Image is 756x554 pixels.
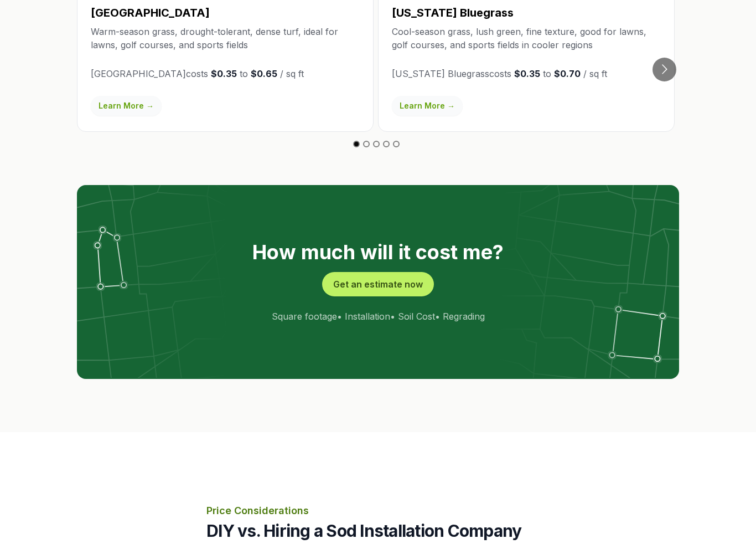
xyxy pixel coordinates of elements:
[392,25,661,52] p: Cool-season grass, lush green, fine texture, good for lawns, golf courses, and sports fields in c...
[383,141,390,147] button: Go to slide 4
[322,272,434,296] button: Get an estimate now
[251,68,277,79] strong: $0.65
[91,25,360,52] p: Warm-season grass, drought-tolerant, dense turf, ideal for lawns, golf courses, and sports fields
[363,141,370,147] button: Go to slide 2
[514,68,540,79] strong: $0.35
[211,68,237,79] strong: $0.35
[392,67,661,80] p: [US_STATE] Bluegrass costs to / sq ft
[392,96,463,116] a: Learn More →
[206,503,550,519] p: Price Considerations
[77,185,679,378] img: lot lines graphic
[91,67,360,80] p: [GEOGRAPHIC_DATA] costs to / sq ft
[91,96,162,116] a: Learn More →
[393,141,400,147] button: Go to slide 5
[373,141,380,147] button: Go to slide 3
[653,58,676,81] button: Go to next slide
[206,521,550,541] h2: DIY vs. Hiring a Sod Installation Company
[392,5,661,20] h3: [US_STATE] Bluegrass
[353,141,360,147] button: Go to slide 1
[91,5,360,20] h3: [GEOGRAPHIC_DATA]
[554,68,581,79] strong: $0.70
